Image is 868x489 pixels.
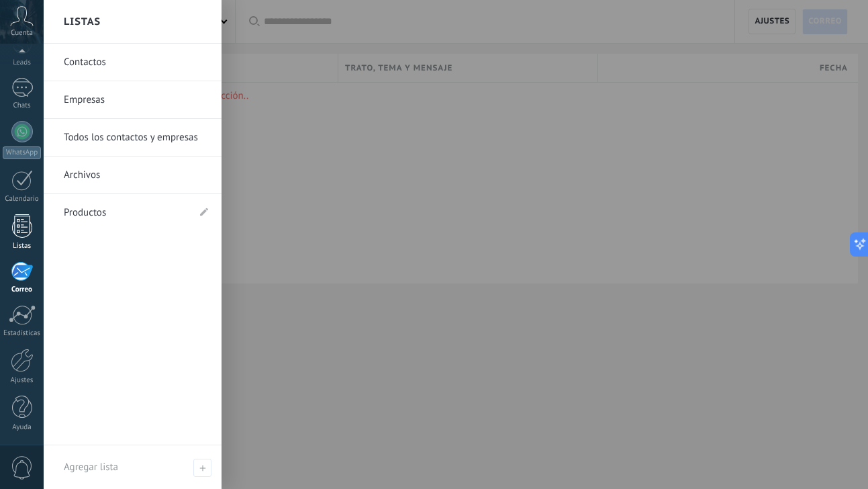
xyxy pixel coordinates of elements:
span: Cuenta [11,29,33,38]
span: Agregar lista [64,461,118,474]
span: Agregar lista [193,459,211,477]
div: Ayuda [3,423,42,432]
div: Chats [3,101,42,110]
div: Estadísticas [3,329,42,338]
a: Archivos [64,157,208,194]
div: Calendario [3,195,42,204]
div: Listas [3,242,42,251]
h2: Listas [64,1,101,43]
a: Productos [64,194,188,232]
a: Todos los contactos y empresas [64,119,208,157]
a: Contactos [64,44,208,81]
div: Correo [3,285,42,294]
a: Empresas [64,81,208,119]
div: Ajustes [3,376,42,385]
div: WhatsApp [3,146,41,159]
